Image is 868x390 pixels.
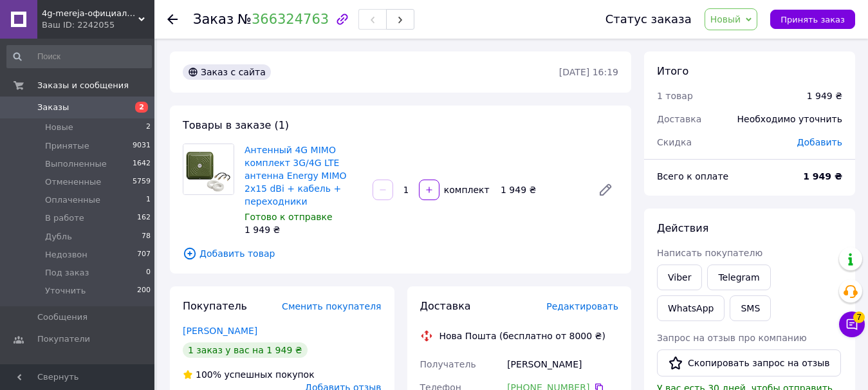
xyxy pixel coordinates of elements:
[657,333,807,343] span: Запрос на отзыв про компанию
[657,114,701,124] span: Доставка
[657,295,725,321] a: WhatsApp
[183,300,247,312] span: Покупатель
[420,300,471,312] span: Доставка
[237,12,329,27] span: №
[183,246,618,261] span: Добавить товар
[45,267,89,279] span: Под заказ
[42,8,138,19] span: 4g-mereja-официальный дилер компаний Vodafone, Kyivstar, Lifecell
[559,67,618,77] time: [DATE] 16:19
[420,359,476,369] span: Получатель
[183,326,257,336] a: [PERSON_NAME]
[797,137,842,147] span: Добавить
[167,13,178,26] div: Вернуться назад
[707,265,770,290] a: Telegram
[45,231,72,243] span: Дубль
[657,171,728,181] span: Всего к оплате
[803,171,842,181] b: 1 949 ₴
[45,212,84,224] span: В работе
[183,119,289,131] span: Товары в заказе (1)
[146,267,151,279] span: 0
[37,80,129,91] span: Заказы и сообщения
[853,311,865,323] span: 7
[183,64,271,80] div: Заказ с сайта
[730,105,850,133] div: Необходимо уточнить
[780,15,845,24] span: Принять заказ
[245,145,347,207] a: Антенный 4G MIMO комплект 3G/4G LTE антенна Energy MIMO 2x15 dBi + кабель + переходники
[196,369,221,380] span: 100%
[593,177,618,203] a: Редактировать
[495,181,587,199] div: 1 949 ₴
[710,14,741,24] span: Новый
[45,158,107,170] span: Выполненные
[45,249,88,261] span: Недозвон
[37,333,90,345] span: Покупатели
[546,301,618,311] span: Редактировать
[45,176,101,188] span: Отмененные
[133,176,151,188] span: 5759
[42,19,154,31] div: Ваш ID: 2242055
[657,91,693,101] span: 1 товар
[135,102,148,113] span: 2
[657,265,702,290] a: Viber
[45,140,89,152] span: Принятые
[6,45,152,68] input: Поиск
[183,342,308,358] div: 1 заказ у вас на 1 949 ₴
[657,222,708,234] span: Действия
[142,231,151,243] span: 78
[436,330,609,342] div: Нова Пошта (бесплатно от 8000 ₴)
[657,137,692,147] span: Скидка
[45,285,86,297] span: Уточнить
[133,158,151,170] span: 1642
[504,353,621,376] div: [PERSON_NAME]
[137,249,151,261] span: 707
[183,144,234,194] img: Антенный 4G MIMO комплект 3G/4G LTE антенна Energy MIMO 2x15 dBi + кабель + переходники
[146,122,151,133] span: 2
[45,194,100,206] span: Оплаченные
[245,223,362,236] div: 1 949 ₴
[770,10,855,29] button: Принять заказ
[730,295,771,321] button: SMS
[441,183,491,196] div: комплект
[605,13,692,26] div: Статус заказа
[193,12,234,27] span: Заказ
[807,89,842,102] div: 1 949 ₴
[146,194,151,206] span: 1
[657,248,762,258] span: Написать покупателю
[133,140,151,152] span: 9031
[37,102,69,113] span: Заказы
[37,311,88,323] span: Сообщения
[137,285,151,297] span: 200
[245,212,333,222] span: Готово к отправке
[137,212,151,224] span: 162
[183,368,315,381] div: успешных покупок
[282,301,381,311] span: Сменить покупателя
[839,311,865,337] button: Чат с покупателем7
[45,122,73,133] span: Новые
[252,12,329,27] a: 366324763
[657,65,688,77] span: Итого
[657,349,841,376] button: Скопировать запрос на отзыв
